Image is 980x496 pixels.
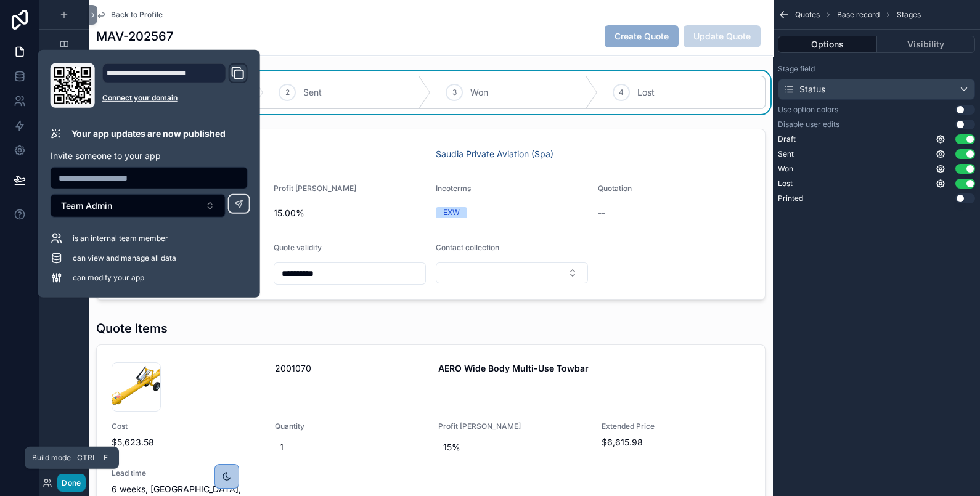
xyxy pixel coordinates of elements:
[73,234,168,243] span: is an internal team member
[100,453,110,463] span: E
[783,83,825,96] div: Status
[778,164,793,174] span: Won
[102,63,248,108] div: Domain and Custom Link
[778,149,794,159] span: Sent
[102,93,248,103] a: Connect your domain
[57,474,85,492] button: Done
[778,105,838,115] label: Use option colors
[71,128,226,140] p: Your app updates are now published
[61,200,112,212] span: Team Admin
[470,86,488,99] span: Won
[73,253,176,263] span: can view and manage all data
[76,452,98,464] span: Ctrl
[778,179,793,189] span: Lost
[837,10,880,20] span: Base record
[303,86,322,99] span: Sent
[285,87,290,97] span: 2
[637,86,655,99] span: Lost
[795,10,820,20] span: Quotes
[96,10,163,20] a: Back to Profile
[897,10,921,20] span: Stages
[96,28,173,45] h1: MAV-202567
[51,194,226,218] button: Select Button
[778,79,975,100] button: Status
[778,64,815,74] label: Stage field
[73,273,144,283] span: can modify your app
[452,87,457,97] span: 3
[778,120,839,129] label: Disable user edits
[51,150,248,162] p: Invite someone to your app
[877,36,976,53] button: Visibility
[778,134,796,144] span: Draft
[778,36,877,53] button: Options
[111,10,163,20] span: Back to Profile
[778,193,803,203] span: Printed
[619,87,624,97] span: 4
[32,453,71,463] span: Build mode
